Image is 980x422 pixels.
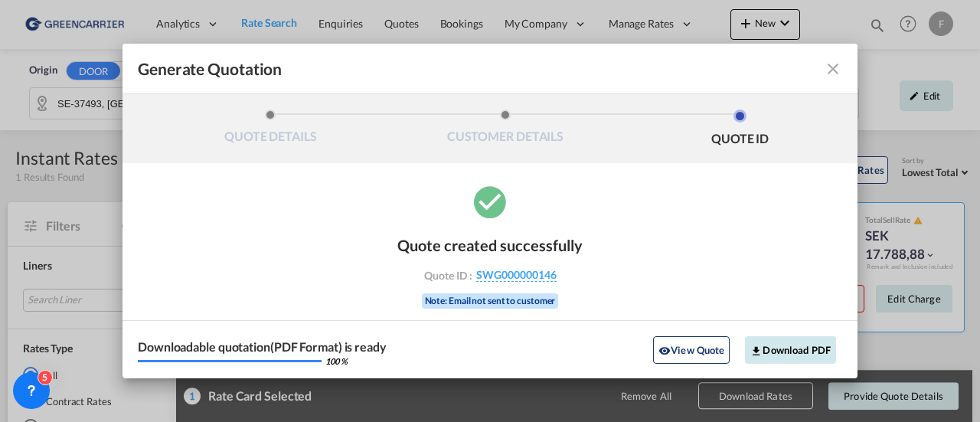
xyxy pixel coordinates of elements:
[401,268,579,282] div: Quote ID :
[422,293,559,309] div: Note: Email not sent to customer
[653,336,730,364] button: icon-eyeView Quote
[153,110,388,151] li: QUOTE DETAILS
[622,110,857,151] li: QUOTE ID
[750,345,763,357] md-icon: icon-download
[138,341,387,353] div: Downloadable quotation(PDF Format) is ready
[397,236,583,254] div: Quote created successfully
[138,59,282,79] span: Generate Quotation
[122,44,857,378] md-dialog: Generate QuotationQUOTE ...
[388,110,623,151] li: CUSTOMER DETAILS
[325,357,348,365] div: 100 %
[476,268,557,282] span: SWG000000146
[658,345,671,357] md-icon: icon-eye
[471,182,509,221] md-icon: icon-checkbox-marked-circle
[824,60,842,78] md-icon: icon-close fg-AAA8AD cursor m-0
[745,336,836,364] button: Download PDF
